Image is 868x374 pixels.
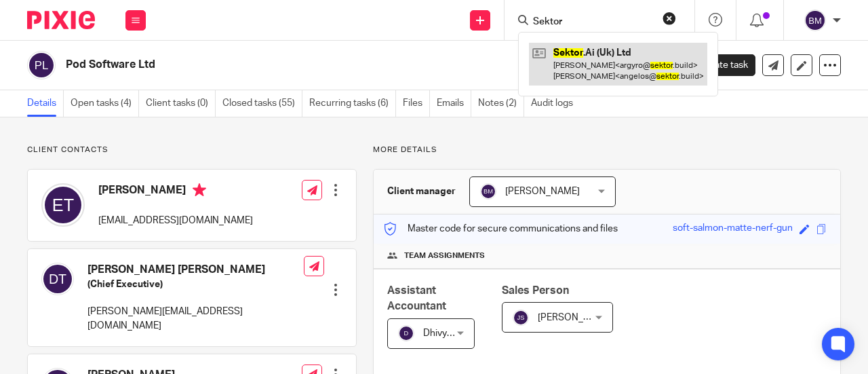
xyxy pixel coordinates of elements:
a: Open tasks (4) [71,90,139,117]
a: Client tasks (0) [146,90,216,117]
img: svg%3E [513,310,529,326]
p: [EMAIL_ADDRESS][DOMAIN_NAME] [98,214,253,227]
h3: Client manager [387,185,456,198]
a: Details [27,90,64,117]
a: Audit logs [531,90,580,117]
a: Files [403,90,430,117]
img: svg%3E [41,263,74,295]
a: Recurring tasks (6) [309,90,396,117]
div: soft-salmon-matte-nerf-gun [673,221,793,237]
img: svg%3E [41,183,85,227]
img: svg%3E [804,10,826,31]
i: Primary [193,183,206,197]
span: Dhivya S T [423,329,467,338]
a: Closed tasks (55) [222,90,302,117]
input: Search [532,16,654,29]
img: svg%3E [398,325,414,341]
span: [PERSON_NAME] [505,187,580,196]
img: svg%3E [480,183,496,200]
h4: [PERSON_NAME] [98,183,253,200]
h2: Pod Software Ltd [66,58,538,72]
a: Emails [437,90,471,117]
span: Team assignments [404,250,485,261]
img: svg%3E [27,51,56,79]
h5: (Chief Executive) [87,278,304,291]
button: Clear [663,12,676,25]
p: Master code for secure communications and files [384,222,618,236]
span: [PERSON_NAME] [538,313,612,322]
span: Sales Person [502,285,569,296]
p: [PERSON_NAME][EMAIL_ADDRESS][DOMAIN_NAME] [87,305,304,333]
h4: [PERSON_NAME] [PERSON_NAME] [87,263,304,277]
p: More details [373,145,841,155]
span: Assistant Accountant [387,285,446,312]
a: Notes (2) [478,90,524,117]
p: Client contacts [27,145,357,155]
img: Pixie [27,11,95,29]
